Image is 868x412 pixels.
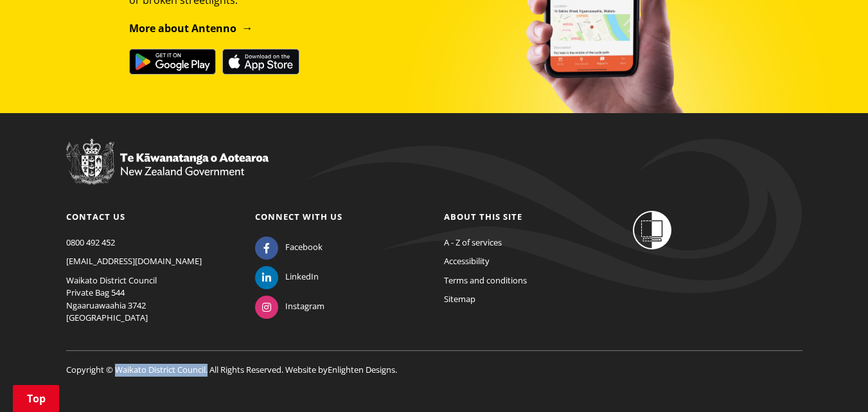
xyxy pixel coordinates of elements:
a: Sitemap [444,293,475,305]
a: More about Antenno [129,21,253,35]
a: Instagram [255,300,324,312]
img: New Zealand Government [66,139,269,185]
a: 0800 492 452 [66,237,115,248]
a: Facebook [255,241,323,253]
iframe: Messenger Launcher [809,358,855,404]
img: Get it on Google Play [129,49,216,75]
span: LinkedIn [285,271,319,283]
a: A - Z of services [444,237,502,248]
a: Top [13,385,59,412]
a: About this site [444,211,522,222]
a: LinkedIn [255,271,319,282]
a: Accessibility [444,255,490,267]
a: Connect with us [255,211,342,222]
span: Instagram [285,300,324,313]
a: [EMAIL_ADDRESS][DOMAIN_NAME] [66,255,202,267]
a: Contact us [66,211,125,222]
p: Copyright © Waikato District Council. All Rights Reserved. Website by . [66,350,802,377]
img: Download on the App Store [222,49,299,75]
img: Shielded [633,211,671,249]
p: Waikato District Council Private Bag 544 Ngaaruawaahia 3742 [GEOGRAPHIC_DATA] [66,274,236,325]
a: Terms and conditions [444,274,527,286]
span: Facebook [285,241,323,254]
a: New Zealand Government [66,168,269,180]
a: Enlighten Designs [328,364,395,375]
